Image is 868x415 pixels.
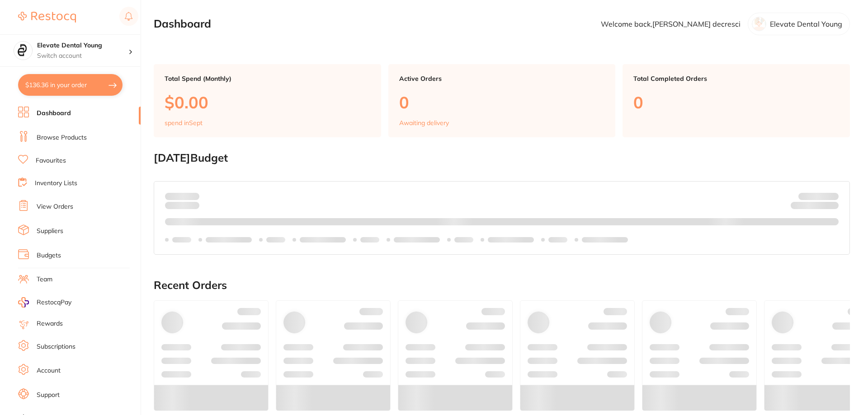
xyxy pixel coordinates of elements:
[300,236,346,243] p: Labels extended
[37,251,61,260] a: Budgets
[394,236,440,243] p: Labels extended
[791,200,839,211] p: Remaining:
[18,74,123,96] button: $136.36 in your order
[633,75,839,82] p: Total Completed Orders
[37,109,71,118] a: Dashboard
[633,93,839,112] p: 0
[454,236,473,243] p: Labels
[14,42,32,60] img: Elevate Dental Young
[601,20,741,28] p: Welcome back, [PERSON_NAME] decresci
[154,18,211,30] h2: Dashboard
[35,179,77,188] a: Inventory Lists
[37,275,52,284] a: Team
[770,20,842,28] p: Elevate Dental Young
[548,236,567,243] p: Labels
[37,202,73,211] a: View Orders
[37,133,87,142] a: Browse Products
[37,366,61,375] a: Account
[399,119,449,126] p: Awaiting delivery
[18,12,76,23] img: Restocq Logo
[172,236,191,243] p: Labels
[37,319,63,328] a: Rewards
[399,75,605,82] p: Active Orders
[165,192,199,200] p: Spent:
[165,119,203,126] p: spend in Sept
[488,236,534,243] p: Labels extended
[18,297,29,308] img: RestocqPay
[184,192,199,200] strong: $0.00
[206,236,252,243] p: Labels extended
[388,64,616,137] a: Active Orders0Awaiting delivery
[823,203,839,211] strong: $0.00
[154,152,850,164] h2: [DATE] Budget
[821,192,839,200] strong: $NaN
[18,7,76,28] a: Restocq Logo
[165,200,199,211] p: month
[154,64,381,137] a: Total Spend (Monthly)$0.00spend inSept
[154,279,850,292] h2: Recent Orders
[36,156,66,165] a: Favourites
[165,75,370,82] p: Total Spend (Monthly)
[37,41,128,50] h4: Elevate Dental Young
[37,298,71,307] span: RestocqPay
[165,93,370,112] p: $0.00
[37,51,128,61] p: Switch account
[37,342,75,351] a: Subscriptions
[360,236,379,243] p: Labels
[37,391,60,400] a: Support
[399,93,605,112] p: 0
[18,297,71,308] a: RestocqPay
[623,64,850,137] a: Total Completed Orders0
[266,236,285,243] p: Labels
[798,192,839,200] p: Budget:
[37,227,63,236] a: Suppliers
[582,236,628,243] p: Labels extended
